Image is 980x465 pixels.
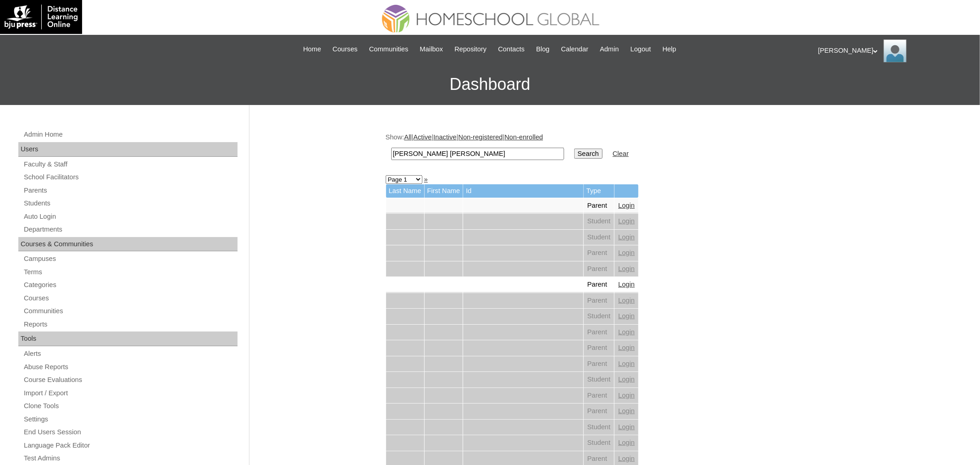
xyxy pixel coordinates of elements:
[299,44,326,55] a: Home
[663,44,676,55] span: Help
[18,237,238,252] div: Courses & Communities
[404,133,411,141] a: All
[386,184,424,198] td: Last Name
[23,253,238,265] a: Campuses
[584,356,615,372] td: Parent
[618,344,635,351] a: Login
[23,159,238,170] a: Faculty & Staff
[584,261,615,277] td: Parent
[23,361,238,373] a: Abuse Reports
[328,44,362,55] a: Courses
[23,129,238,140] a: Admin Home
[415,44,448,55] a: Mailbox
[618,265,635,272] a: Login
[584,340,615,356] td: Parent
[584,214,615,229] td: Student
[584,435,615,451] td: Student
[365,44,413,55] a: Communities
[584,277,615,293] td: Parent
[618,281,635,288] a: Login
[618,217,635,225] a: Login
[450,44,491,55] a: Repository
[424,176,428,183] a: »
[584,198,615,214] td: Parent
[18,332,238,346] div: Tools
[584,184,615,198] td: Type
[618,233,635,241] a: Login
[459,133,503,141] a: Non-registered
[584,420,615,435] td: Student
[332,44,358,55] span: Courses
[618,297,635,304] a: Login
[618,328,635,336] a: Login
[18,142,238,157] div: Users
[584,404,615,419] td: Parent
[584,293,615,309] td: Parent
[498,44,525,55] span: Contacts
[595,44,624,55] a: Admin
[584,230,615,245] td: Student
[23,348,238,360] a: Alerts
[618,376,635,383] a: Login
[618,202,635,209] a: Login
[631,44,651,55] span: Logout
[658,44,681,55] a: Help
[413,133,432,141] a: Active
[23,414,238,425] a: Settings
[420,44,443,55] span: Mailbox
[584,245,615,261] td: Parent
[818,39,971,62] div: [PERSON_NAME]
[23,211,238,222] a: Auto Login
[23,224,238,235] a: Departments
[454,44,487,55] span: Repository
[618,423,635,431] a: Login
[386,133,840,165] div: Show: | | | |
[504,133,543,141] a: Non-enrolled
[574,149,603,159] input: Search
[425,184,463,198] td: First Name
[23,374,238,386] a: Course Evaluations
[23,426,238,438] a: End Users Session
[584,325,615,340] td: Parent
[23,185,238,196] a: Parents
[5,5,78,29] img: logo-white.png
[618,249,635,256] a: Login
[433,133,457,141] a: Inactive
[23,198,238,209] a: Students
[23,319,238,330] a: Reports
[618,392,635,399] a: Login
[391,148,564,160] input: Search
[23,440,238,451] a: Language Pack Editor
[618,439,635,446] a: Login
[463,184,583,198] td: Id
[626,44,656,55] a: Logout
[303,44,321,55] span: Home
[618,360,635,367] a: Login
[23,400,238,412] a: Clone Tools
[618,455,635,462] a: Login
[532,44,554,55] a: Blog
[561,44,588,55] span: Calendar
[369,44,409,55] span: Communities
[536,44,549,55] span: Blog
[613,150,629,157] a: Clear
[600,44,619,55] span: Admin
[5,64,975,105] h3: Dashboard
[23,266,238,278] a: Terms
[23,453,238,464] a: Test Admins
[618,407,635,415] a: Login
[23,387,238,399] a: Import / Export
[618,312,635,320] a: Login
[557,44,593,55] a: Calendar
[584,388,615,404] td: Parent
[23,293,238,304] a: Courses
[584,372,615,387] td: Student
[23,305,238,317] a: Communities
[584,309,615,324] td: Student
[884,39,907,62] img: Ariane Ebuen
[493,44,529,55] a: Contacts
[23,172,238,183] a: School Facilitators
[23,279,238,291] a: Categories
